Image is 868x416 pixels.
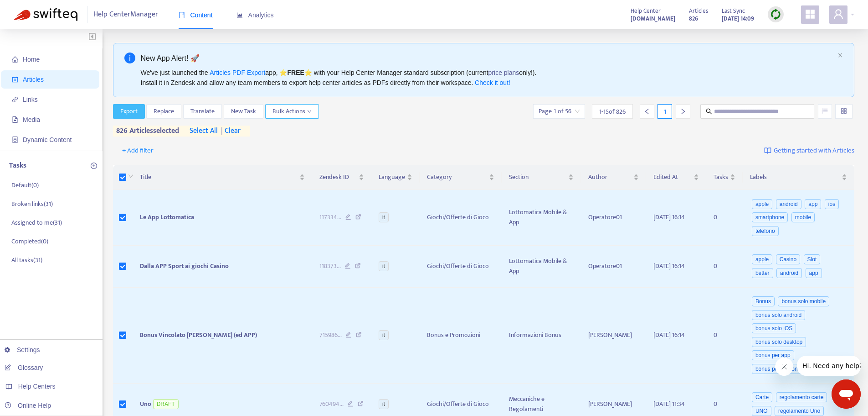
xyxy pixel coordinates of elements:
span: Language [379,172,405,182]
span: Articles [689,6,708,16]
span: UNO [752,406,771,416]
span: Bonus [752,296,775,306]
span: + Add filter [122,145,154,156]
th: Tasks [706,165,743,190]
span: Help Centers [18,383,56,390]
div: 1 [657,104,672,119]
span: book [179,12,185,18]
span: down [128,174,134,179]
a: price plans [488,69,519,76]
span: telefono [752,226,779,236]
span: Hi. Need any help? [5,6,66,14]
th: Section [502,165,580,190]
span: Bulk Actions [272,106,312,116]
button: unordered-list [818,104,832,119]
div: We've just launched the app, ⭐ ⭐️ with your Help Center Manager standard subscription (current on... [141,68,834,88]
span: Author [588,172,632,182]
button: close [837,53,843,58]
span: regolamento Uno [775,406,824,416]
strong: [DOMAIN_NAME] [631,14,675,24]
span: Analytics [236,11,274,19]
span: Le App Lottomatica [140,212,194,222]
a: Getting started with Articles [764,143,854,158]
span: app [806,268,822,278]
img: Swifteq [14,8,77,21]
span: bonus solo iOS [752,323,796,333]
span: left [644,108,650,115]
span: container [12,137,18,143]
a: Online Help [5,402,51,409]
span: apple [752,199,772,209]
span: | [221,125,223,137]
span: right [680,108,686,115]
span: android [776,268,802,278]
th: Edited At [646,165,706,190]
span: Carte [752,392,772,402]
span: 1 - 15 of 826 [599,107,626,116]
span: Help Center [631,6,661,16]
td: Operatore01 [581,190,647,246]
td: Giochi/Offerte di Gioco [420,246,502,288]
span: bonus per telefono [752,364,804,374]
p: Tasks [9,160,26,171]
a: [DOMAIN_NAME] [631,13,675,24]
strong: [DATE] 14:09 [722,14,754,24]
iframe: Button to launch messaging window [832,379,861,409]
span: info-circle [124,53,135,63]
span: Labels [750,172,840,182]
span: app [805,199,821,209]
th: Labels [743,165,854,190]
img: image-link [764,147,771,154]
th: Author [581,165,647,190]
span: home [12,56,18,63]
span: search [706,108,712,115]
span: Dalla APP Sport ai giochi Casino [140,261,229,271]
span: bonus per app [752,350,794,360]
span: DRAFT [153,399,179,409]
span: [DATE] 16:14 [653,330,685,340]
td: Informazioni Bonus [502,288,580,384]
span: link [12,96,18,103]
span: mobile [791,212,815,222]
span: Category [427,172,488,182]
span: ios [825,199,839,209]
span: [DATE] 16:14 [653,212,685,222]
span: regolamento carte [776,392,827,402]
span: android [776,199,801,209]
button: + Add filter [115,143,160,158]
span: select all [190,126,218,137]
td: 0 [706,246,743,288]
button: New Task [224,104,263,119]
td: 0 [706,288,743,384]
a: Check it out! [475,79,510,86]
span: 760494 ... [319,399,344,409]
a: Articles PDF Export [210,69,265,76]
img: sync.dc5367851b00ba804db3.png [770,9,781,20]
span: unordered-list [822,108,828,114]
span: Articles [23,76,44,83]
span: it [379,261,389,271]
th: Category [420,165,502,190]
p: Assigned to me ( 31 ) [11,218,62,227]
span: Bonus Vincolato [PERSON_NAME] (ed APP) [140,330,257,340]
span: clear [218,126,241,137]
span: better [752,268,773,278]
span: Slot [804,254,821,264]
span: 715986 ... [319,330,342,340]
span: plus-circle [91,163,97,169]
span: [DATE] 11:34 [653,399,685,409]
td: Lottomatica Mobile & App [502,246,580,288]
span: Tasks [714,172,728,182]
span: Edited At [653,172,692,182]
span: [DATE] 16:14 [653,261,685,271]
button: Translate [183,104,222,119]
td: [PERSON_NAME] [581,288,647,384]
p: Default ( 0 ) [11,180,39,190]
button: Export [113,104,145,119]
p: Broken links ( 31 ) [11,199,53,209]
span: Section [509,172,566,182]
a: Settings [5,346,40,353]
p: Completed ( 0 ) [11,237,48,246]
iframe: Message from company [797,356,861,376]
span: smartphone [752,212,788,222]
